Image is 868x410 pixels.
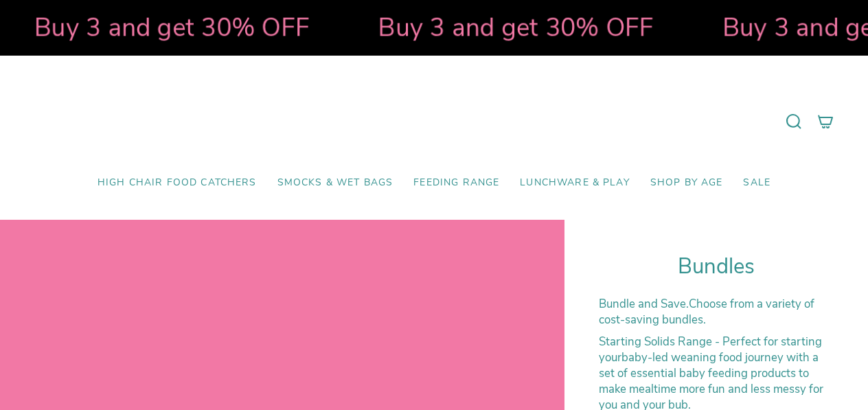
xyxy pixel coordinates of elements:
[733,167,781,199] a: SALE
[599,296,834,328] p: Choose from a variety of cost-saving bundles.
[403,167,510,199] a: Feeding Range
[316,76,553,167] a: Mumma’s Little Helpers
[510,167,639,199] a: Lunchware & Play
[413,177,499,189] span: Feeding Range
[650,177,723,189] span: Shop by Age
[520,177,629,189] span: Lunchware & Play
[87,167,267,199] a: High Chair Food Catchers
[599,296,689,312] strong: Bundle and Save.
[277,177,393,189] span: Smocks & Wet Bags
[743,177,770,189] span: SALE
[599,254,834,280] h1: Bundles
[378,10,653,45] strong: Buy 3 and get 30% OFF
[267,167,404,199] a: Smocks & Wet Bags
[34,10,309,45] strong: Buy 3 and get 30% OFF
[599,334,712,350] strong: Starting Solids Range
[640,167,733,199] a: Shop by Age
[98,177,257,189] span: High Chair Food Catchers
